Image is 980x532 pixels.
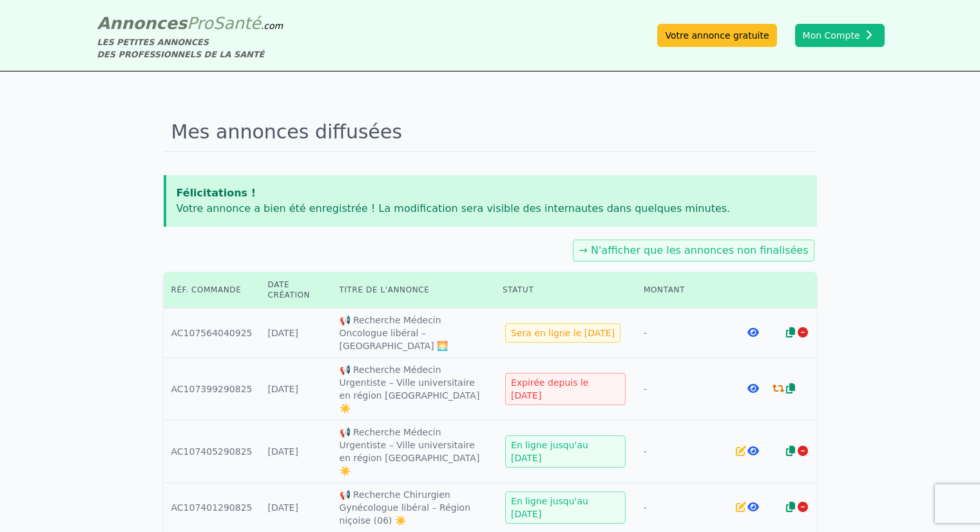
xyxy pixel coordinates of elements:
[505,491,626,524] div: En ligne jusqu'au [DATE]
[164,113,817,152] h1: Mes annonces diffusées
[260,358,332,421] td: [DATE]
[97,14,283,33] a: AnnoncesProSanté.com
[747,502,759,512] i: Voir l'annonce
[798,446,808,456] i: Arrêter la diffusion de l'annonce
[747,327,759,337] i: Voir l'annonce
[332,421,495,483] td: 📢 Recherche Médecin Urgentiste – Ville universitaire en région [GEOGRAPHIC_DATA] ☀️
[505,435,626,468] div: En ligne jusqu'au [DATE]
[261,21,283,31] span: .com
[332,309,495,358] td: 📢 Recherche Médecin Oncologue libéral – [GEOGRAPHIC_DATA] 🌅
[187,14,213,33] span: Pro
[736,446,746,456] i: Editer l'annonce
[786,502,795,512] i: Dupliquer l'annonce
[795,24,885,47] button: Mon Compte
[798,502,808,512] i: Arrêter la diffusion de l'annonce
[97,14,187,33] span: Annonces
[747,446,759,456] i: Voir l'annonce
[164,309,260,358] td: AC107564040925
[177,185,807,201] p: Félicitations !
[213,14,261,33] span: Santé
[636,421,727,483] td: -
[773,383,784,394] i: Renouveler la commande
[636,272,727,309] th: Montant
[164,358,260,421] td: AC107399290825
[786,446,795,456] i: Dupliquer l'annonce
[260,421,332,483] td: [DATE]
[636,309,727,358] td: -
[332,272,495,309] th: Titre de l'annonce
[260,309,332,358] td: [DATE]
[505,323,620,343] div: Sera en ligne le [DATE]
[332,358,495,421] td: 📢 Recherche Médecin Urgentiste – Ville universitaire en région [GEOGRAPHIC_DATA] ☀️
[177,201,807,216] p: Votre annonce a bien été enregistrée ! La modification sera visible des internautes dans quelques...
[798,327,808,337] i: Arrêter la diffusion de l'annonce
[164,175,817,227] app-notification-permanent: Félicitations !
[636,358,727,421] td: -
[495,272,636,309] th: Statut
[164,421,260,483] td: AC107405290825
[97,36,283,61] div: LES PETITES ANNONCES DES PROFESSIONNELS DE LA SANTÉ
[505,373,626,405] div: Expirée depuis le [DATE]
[786,383,795,394] i: Dupliquer l'annonce
[657,24,776,47] a: Votre annonce gratuite
[736,502,746,512] i: Editer l'annonce
[260,272,332,309] th: Date création
[164,272,260,309] th: Réf. commande
[579,244,808,256] a: → N'afficher que les annonces non finalisées
[786,327,795,337] i: Dupliquer l'annonce
[747,383,759,394] i: Voir l'annonce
